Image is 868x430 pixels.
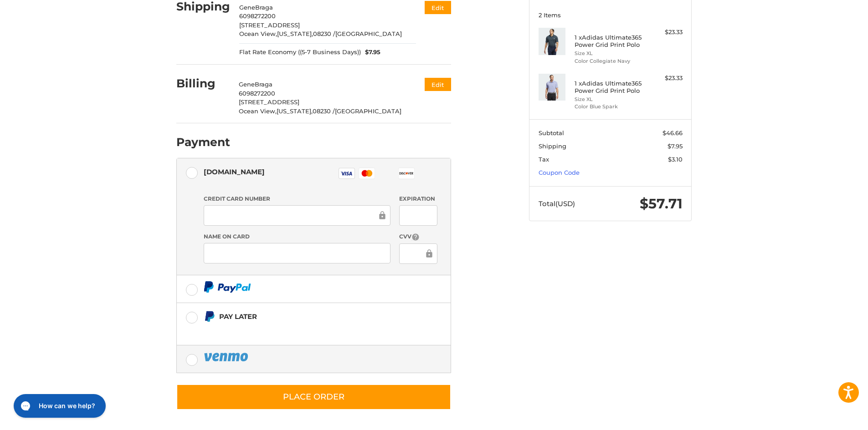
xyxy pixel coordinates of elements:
li: Size XL [575,50,644,57]
span: 08230 / [313,30,335,37]
span: Shipping [539,142,566,150]
span: [US_STATE], [277,107,313,115]
span: 6098272200 [239,12,276,20]
img: PayPal icon [204,281,251,293]
div: Pay Later [219,309,394,324]
img: PayPal icon [204,351,250,363]
label: CVV [399,233,437,241]
span: [STREET_ADDRESS] [239,21,300,29]
h3: 2 Items [539,11,683,19]
li: Size XL [575,96,644,103]
iframe: Gorgias live chat messenger [9,391,108,421]
button: Edit [425,1,451,14]
label: Name on Card [204,233,390,241]
span: Ocean View, [239,30,277,37]
button: Edit [425,78,451,91]
span: $46.66 [663,129,683,137]
label: Expiration [399,195,437,203]
h2: Billing [176,76,230,91]
span: Gene [239,81,255,88]
span: $7.95 [668,142,683,150]
div: $23.33 [647,74,683,83]
h4: 1 x Adidas Ultimate365 Power Grid Print Polo [575,80,644,95]
span: 08230 / [313,107,335,115]
span: $57.71 [640,195,683,212]
div: $23.33 [647,28,683,37]
span: [US_STATE], [277,30,313,37]
span: Braga [255,4,273,11]
span: Subtotal [539,129,564,137]
span: [GEOGRAPHIC_DATA] [335,107,401,115]
span: Flat Rate Economy ((5-7 Business Days)) [239,48,361,57]
h2: Payment [176,135,230,149]
span: Braga [255,81,272,88]
span: 6098272200 [239,90,275,97]
span: [GEOGRAPHIC_DATA] [335,30,402,37]
span: Tax [539,156,549,163]
label: Credit Card Number [204,195,390,203]
span: $3.10 [668,156,683,163]
span: [STREET_ADDRESS] [239,98,299,106]
span: $7.95 [361,48,381,57]
span: Ocean View, [239,107,277,115]
button: Place Order [176,384,451,410]
img: Pay Later icon [204,311,215,322]
li: Color Collegiate Navy [575,57,644,65]
div: [DOMAIN_NAME] [204,164,265,179]
h4: 1 x Adidas Ultimate365 Power Grid Print Polo [575,34,644,49]
li: Color Blue Spark [575,103,644,111]
span: Total (USD) [539,199,575,208]
a: Coupon Code [539,169,580,176]
iframe: PayPal Message 1 [204,326,394,334]
span: Gene [239,4,255,11]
